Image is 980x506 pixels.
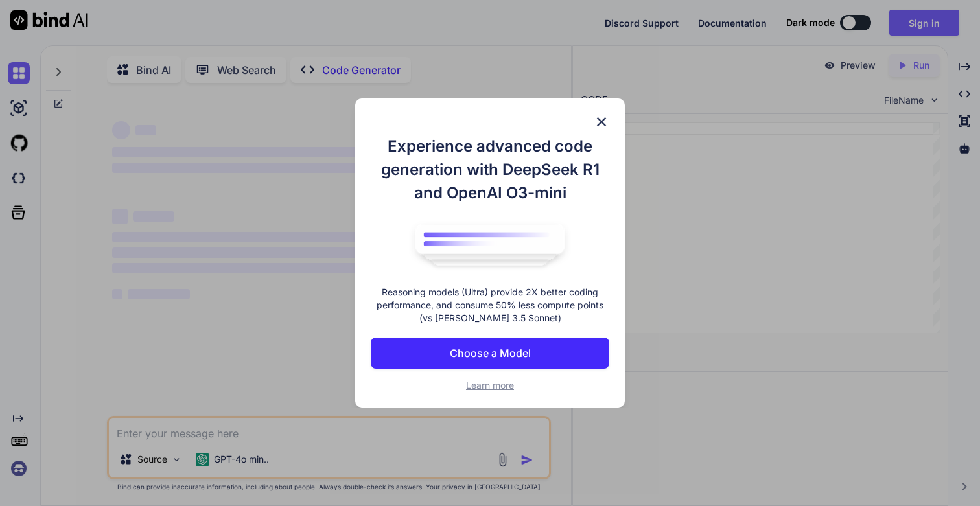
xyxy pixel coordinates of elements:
p: Choose a Model [450,345,531,361]
img: close [594,114,609,130]
p: Reasoning models (Ultra) provide 2X better coding performance, and consume 50% less compute point... [371,286,609,325]
img: bind logo [406,218,574,273]
span: Learn more [466,380,514,391]
h1: Experience advanced code generation with DeepSeek R1 and OpenAI O3-mini [371,135,609,205]
button: Choose a Model [371,338,609,369]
